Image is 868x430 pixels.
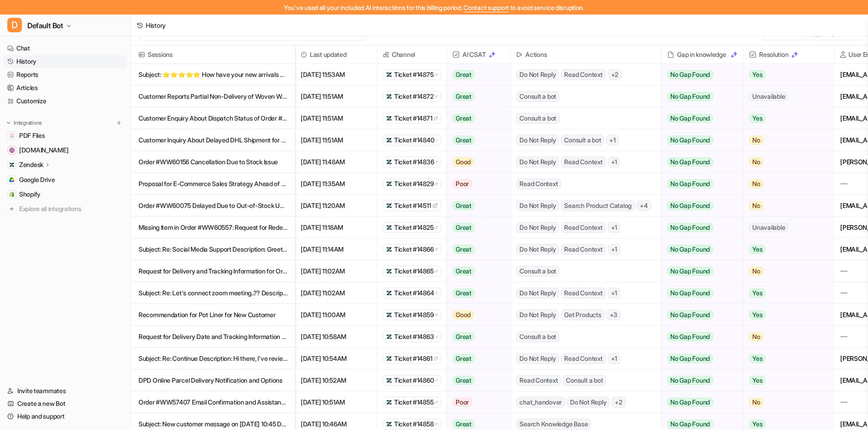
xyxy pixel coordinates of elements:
span: No Gap Found [667,267,713,276]
span: No Gap Found [667,245,713,254]
span: Do Not Reply [516,200,559,211]
img: zendesk [386,159,392,165]
a: Ticket #14511 [386,201,438,210]
img: zendesk [386,355,392,362]
span: Yes [749,354,765,363]
span: No [749,157,764,167]
button: Great [447,369,505,391]
a: Help and support [4,410,127,423]
img: zendesk [386,290,392,296]
span: Unavailable [749,223,788,232]
a: Ticket #14872 [386,92,438,101]
span: No Gap Found [667,179,713,188]
button: Poor [447,173,505,195]
a: Ticket #14829 [386,179,438,188]
img: zendesk [386,246,392,253]
span: Ticket #14860 [394,376,434,385]
button: Great [447,195,505,217]
a: Ticket #14875 [386,70,438,79]
span: Read Context [516,375,561,386]
span: No [749,332,764,341]
button: No [744,326,827,348]
h2: Actions [525,46,547,64]
p: Missing Item in Order #WW60557: Request for Redelivery [139,217,288,238]
span: Yes [749,245,765,254]
button: Yes [744,348,827,369]
span: [DATE] 11:00AM [299,304,373,326]
p: Order #WW60075 Delayed Due to Out-of-Stock Until [DATE] [139,195,288,217]
img: zendesk [386,399,392,405]
span: Consult a bot [561,135,604,146]
span: Read Context [561,69,606,80]
a: Explore all integrations [4,202,127,215]
span: Search Knowledge Base [516,419,591,430]
span: Ticket #14858 [394,420,433,429]
button: Good [447,151,505,173]
span: Ticket #14865 [394,267,433,276]
span: No Gap Found [667,332,713,341]
p: Customer Reports Partial Non-Delivery of Woven Wood Order #WW60376 [139,86,288,107]
button: Good [447,304,505,326]
a: Ticket #14864 [386,288,438,298]
a: Ticket #14860 [386,376,438,385]
span: Great [452,376,475,385]
span: Do Not Reply [516,309,559,320]
span: Yes [749,288,765,298]
span: + 1 [608,288,621,298]
span: Consult a bot [516,91,560,102]
span: Search Product Catalog [561,200,635,211]
img: zendesk [386,202,392,209]
button: No Gap Found [662,326,736,348]
span: Yes [749,114,765,123]
span: [DATE] 11:51AM [299,129,373,151]
span: No [749,398,764,407]
span: + 1 [608,353,621,364]
span: Ticket #14863 [394,332,434,341]
span: Yes [749,310,765,319]
span: No [749,267,764,276]
span: Great [452,332,475,341]
span: + 4 [637,200,651,211]
span: Explore all integrations [19,202,123,216]
span: [DATE] 10:58AM [299,326,373,348]
span: Ticket #14861 [394,354,432,363]
span: [DATE] 11:14AM [299,238,373,260]
span: [DATE] 11:18AM [299,217,373,238]
span: Great [452,245,475,254]
a: Ticket #14840 [386,136,438,145]
img: zendesk [386,71,392,78]
p: Order #WW57407 Email Confirmation and Assistance Request [139,391,288,413]
a: Ticket #14863 [386,332,438,341]
span: Ticket #14829 [394,179,433,188]
img: zendesk [386,377,392,384]
span: No Gap Found [667,354,713,363]
p: Proposal for E-Commerce Sales Strategy Ahead of Holiday Season [139,173,288,195]
img: menu_add.svg [116,120,122,126]
span: Do Not Reply [516,353,559,364]
span: [DATE] 10:52AM [299,369,373,391]
span: Ticket #14855 [394,398,433,407]
span: No Gap Found [667,398,713,407]
a: Create a new Bot [4,397,127,410]
span: + 1 [608,157,621,167]
a: Ticket #14825 [386,223,438,232]
button: No Gap Found [662,86,736,107]
a: Ticket #14866 [386,245,438,254]
span: Read Context [561,353,606,364]
span: Poor [452,398,472,407]
button: Great [447,107,505,129]
img: PDF Files [9,133,15,138]
img: expand menu [5,120,12,126]
button: Yes [744,238,827,260]
div: Gap in knowledge [665,46,740,64]
button: Great [447,129,505,151]
span: No Gap Found [667,114,713,123]
span: + 2 [611,397,626,408]
button: No Gap Found [662,348,736,369]
p: Request for Delivery Date and Tracking Information for Order 1056086485-A [139,326,288,348]
button: Great [447,260,505,282]
img: wovenwood.co.uk [9,147,15,153]
span: Great [452,70,475,79]
button: Poor [447,391,505,413]
span: Do Not Reply [516,69,559,80]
